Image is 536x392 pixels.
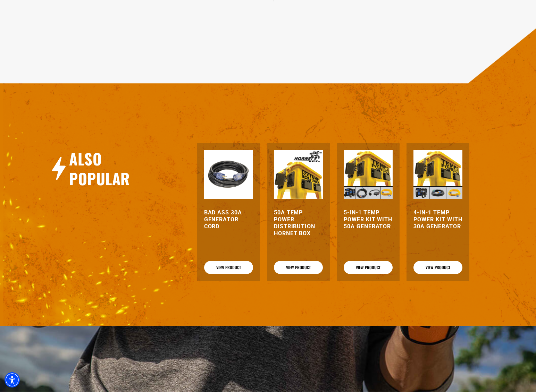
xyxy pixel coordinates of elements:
img: 4-in-1 Temp Power Kit with 30A Generator [413,150,462,199]
div: Accessibility Menu [5,372,20,387]
h2: Also Popular [69,149,164,188]
a: View Product [344,261,393,274]
a: 4-in-1 Temp Power Kit with 30A Generator [413,209,462,230]
img: black [204,150,253,199]
a: View Product [204,261,253,274]
a: View Product [413,261,462,274]
a: Bad Ass 30A Generator Cord [204,209,253,230]
a: View Product [274,261,323,274]
img: 50A Temp Power Distribution Hornet Box [274,150,323,199]
a: 5-in-1 Temp Power Kit with 50A Generator [344,209,393,230]
a: 50A Temp Power Distribution Hornet Box [274,209,323,237]
img: 5-in-1 Temp Power Kit with 50A Generator [344,150,393,199]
